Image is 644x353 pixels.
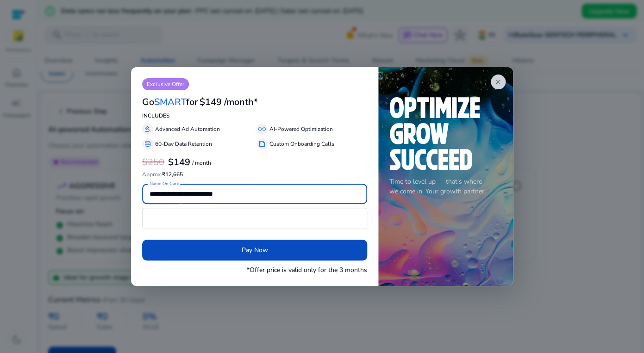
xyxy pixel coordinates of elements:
[142,157,164,168] h3: $250
[258,125,266,133] span: all_inclusive
[142,111,367,120] p: INCLUDES
[269,140,334,148] p: Custom Onboarding Calls
[142,171,367,178] h6: ₹12,665
[142,171,162,178] span: Approx.
[389,177,502,196] p: Time to level up — that's where we come in. Your growth partner!
[150,181,179,187] mat-label: Name On Card
[147,209,362,228] iframe: Secure card payment input frame
[144,125,151,133] span: gavel
[155,125,220,133] p: Advanced Ad Automation
[142,97,198,108] h3: Go for
[142,78,189,90] p: Exclusive Offer
[258,140,266,148] span: summarize
[155,140,212,148] p: 60-Day Data Retention
[269,125,333,133] p: AI-Powered Optimization
[142,240,367,260] button: Pay Now
[144,140,151,148] span: database
[168,156,190,168] b: $149
[247,265,367,275] p: *Offer price is valid only for the 3 months
[192,160,211,166] p: / month
[242,245,268,255] span: Pay Now
[154,96,186,108] span: SMART
[494,78,502,86] span: close
[200,97,258,108] h3: $149 /month*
